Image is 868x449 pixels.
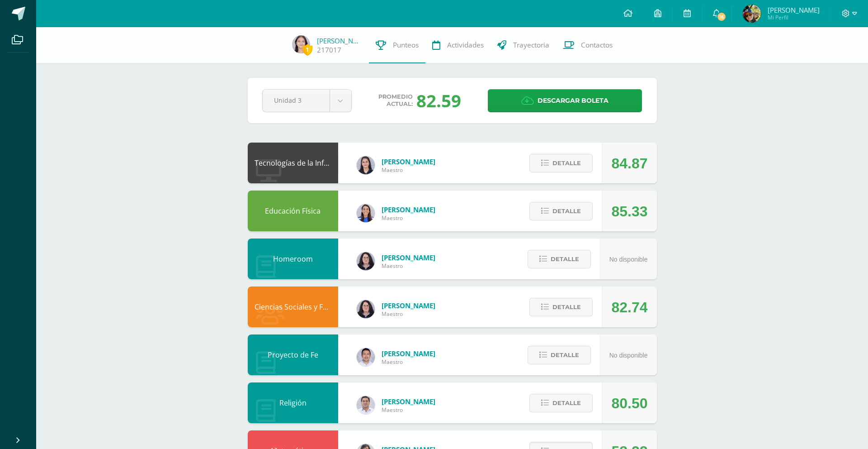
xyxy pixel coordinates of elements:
span: Detalle [552,203,581,220]
div: Homeroom [248,239,338,279]
span: Unidad 3 [274,90,318,111]
a: Punteos [369,27,425,63]
span: [PERSON_NAME] [382,253,435,262]
div: Educación Física [248,191,338,231]
span: Detalle [551,347,579,363]
div: Ciencias Sociales y Formación Ciudadana [248,287,338,327]
span: 1 [302,44,312,55]
img: 9d1d35e0bb0cd54e0b4afa38b8c284d9.png [292,35,310,53]
span: Maestro [382,310,435,318]
a: Unidad 3 [263,90,351,112]
div: 82.74 [611,287,647,328]
button: Detalle [528,250,591,268]
button: Detalle [528,346,591,364]
span: Promedio actual: [378,93,413,108]
span: [PERSON_NAME] [382,157,435,166]
div: 84.87 [611,143,647,184]
span: Contactos [581,40,613,50]
div: Religión [248,382,338,423]
a: [PERSON_NAME] [317,36,362,45]
img: 0eea5a6ff783132be5fd5ba128356f6f.png [357,204,375,222]
div: Tecnologías de la Información y Comunicación: Computación [248,143,338,183]
a: Actividades [425,27,491,63]
span: 16 [717,12,726,22]
img: dbcf09110664cdb6f63fe058abfafc14.png [357,156,375,174]
img: 15aaa72b904403ebb7ec886ca542c491.png [357,396,375,414]
span: Actividades [447,40,484,50]
img: f270ddb0ea09d79bf84e45c6680ec463.png [357,300,375,318]
div: Proyecto de Fe [248,334,338,375]
span: [PERSON_NAME] [382,205,435,214]
span: No disponible [609,352,648,359]
span: Maestro [382,406,435,414]
button: Detalle [529,154,593,172]
span: Detalle [552,299,581,315]
span: Trayectoria [513,40,549,50]
span: [PERSON_NAME] [382,397,435,406]
span: Detalle [552,155,581,172]
img: 9328d5e98ceeb7b6b4c8a00374d795d3.png [743,5,761,23]
span: Maestro [382,214,435,222]
div: 82.59 [416,89,461,112]
span: [PERSON_NAME] [768,5,820,14]
span: Mi Perfil [768,14,820,21]
a: Trayectoria [491,27,556,63]
div: 85.33 [611,191,647,232]
span: Descargar boleta [538,90,609,112]
button: Detalle [529,298,593,316]
span: Maestro [382,262,435,270]
span: Detalle [552,395,581,411]
span: Maestro [382,166,435,174]
span: [PERSON_NAME] [382,301,435,310]
div: 80.50 [611,383,647,424]
img: 4582bc727a9698f22778fe954f29208c.png [357,348,375,366]
span: No disponible [609,256,648,263]
button: Detalle [529,202,593,220]
a: Descargar boleta [488,89,642,112]
a: Contactos [556,27,619,63]
span: Detalle [551,251,579,267]
a: 217017 [317,45,341,55]
img: f270ddb0ea09d79bf84e45c6680ec463.png [357,252,375,270]
span: [PERSON_NAME] [382,349,435,358]
button: Detalle [529,394,593,412]
span: Maestro [382,358,435,366]
span: Punteos [393,40,419,50]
